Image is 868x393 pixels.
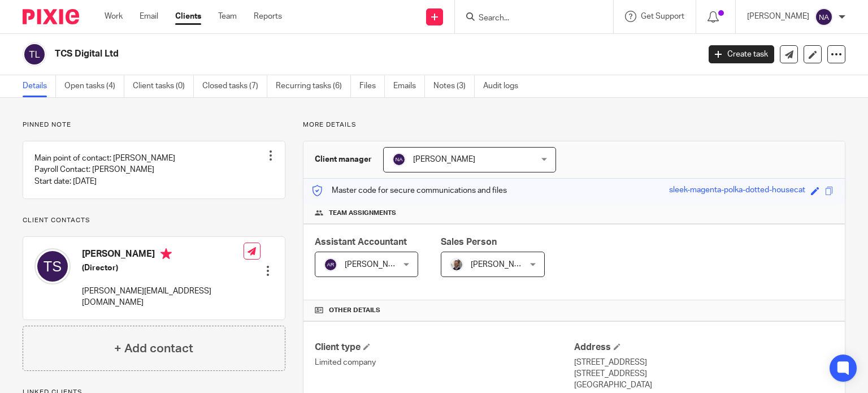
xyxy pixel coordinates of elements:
h4: Address [574,342,834,353]
span: Team assignments [329,209,396,218]
h5: (Director) [82,262,244,274]
a: Reports [254,11,282,22]
h4: [PERSON_NAME] [82,248,244,262]
h2: TCS Digital Ltd [55,48,565,60]
p: [PERSON_NAME] [747,11,809,22]
i: Primary [160,248,172,260]
a: Details [23,75,56,97]
p: [STREET_ADDRESS] [574,368,834,379]
p: Pinned note [23,120,285,129]
input: Search [478,14,579,24]
h3: Client manager [315,154,372,165]
a: Audit logs [483,75,527,97]
p: [PERSON_NAME][EMAIL_ADDRESS][DOMAIN_NAME] [82,286,244,309]
span: [PERSON_NAME] [345,261,407,269]
a: Work [105,11,123,22]
img: svg%3E [392,153,406,166]
h4: + Add contact [114,340,193,357]
p: [GEOGRAPHIC_DATA] [574,379,834,391]
span: [PERSON_NAME] [413,156,475,163]
span: Sales Person [441,237,497,247]
img: svg%3E [324,258,337,271]
div: sleek-magenta-polka-dotted-housecat [669,184,805,197]
h4: Client type [315,342,574,353]
a: Emails [393,75,425,97]
img: Matt%20Circle.png [450,258,463,271]
span: [PERSON_NAME] [471,261,533,269]
p: Limited company [315,357,574,368]
img: svg%3E [815,8,833,26]
a: Notes (3) [433,75,475,97]
span: Assistant Accountant [315,237,407,247]
a: Recurring tasks (6) [276,75,351,97]
span: Other details [329,306,380,315]
p: More details [303,120,845,129]
p: Master code for secure communications and files [312,185,507,196]
span: Get Support [641,12,684,20]
img: svg%3E [34,248,71,284]
img: svg%3E [23,42,46,66]
a: Closed tasks (7) [202,75,267,97]
a: Open tasks (4) [64,75,124,97]
p: [STREET_ADDRESS] [574,357,834,368]
a: Client tasks (0) [133,75,194,97]
a: Files [359,75,385,97]
img: Pixie [23,9,79,24]
p: Client contacts [23,216,285,225]
a: Email [140,11,158,22]
a: Create task [709,45,774,63]
a: Team [218,11,237,22]
a: Clients [175,11,201,22]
